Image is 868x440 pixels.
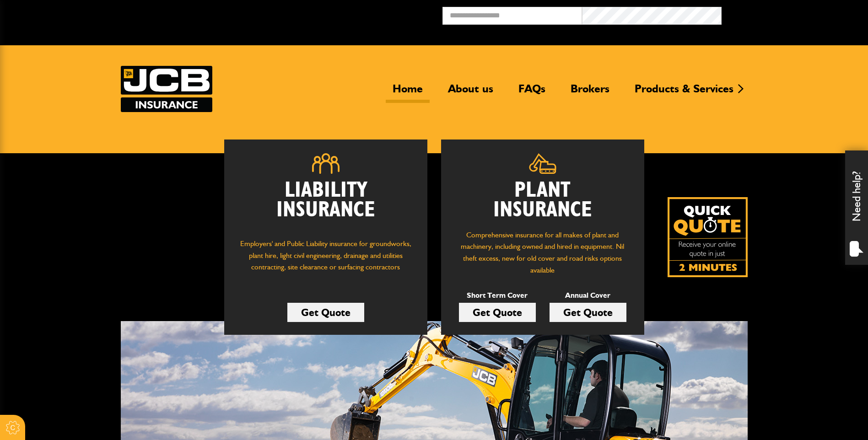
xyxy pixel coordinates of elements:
p: Employers' and Public Liability insurance for groundworks, plant hire, light civil engineering, d... [238,238,414,282]
img: Quick Quote [668,197,748,277]
p: Comprehensive insurance for all makes of plant and machinery, including owned and hired in equipm... [455,229,631,276]
a: Products & Services [628,82,740,103]
p: Annual Cover [550,290,626,301]
a: Brokers [564,82,616,103]
a: Get Quote [287,303,364,322]
a: Get your insurance quote isn just 2-minutes [668,197,748,277]
p: Short Term Cover [459,290,536,301]
a: About us [441,82,500,103]
div: Need help? [845,150,868,265]
a: Get Quote [550,303,626,322]
a: Home [386,82,430,103]
a: JCB Insurance Services [121,66,212,112]
button: Broker Login [722,7,861,21]
h2: Liability Insurance [238,181,414,229]
h2: Plant Insurance [455,181,631,220]
a: Get Quote [459,303,536,322]
a: FAQs [512,82,552,103]
img: JCB Insurance Services logo [121,66,212,112]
